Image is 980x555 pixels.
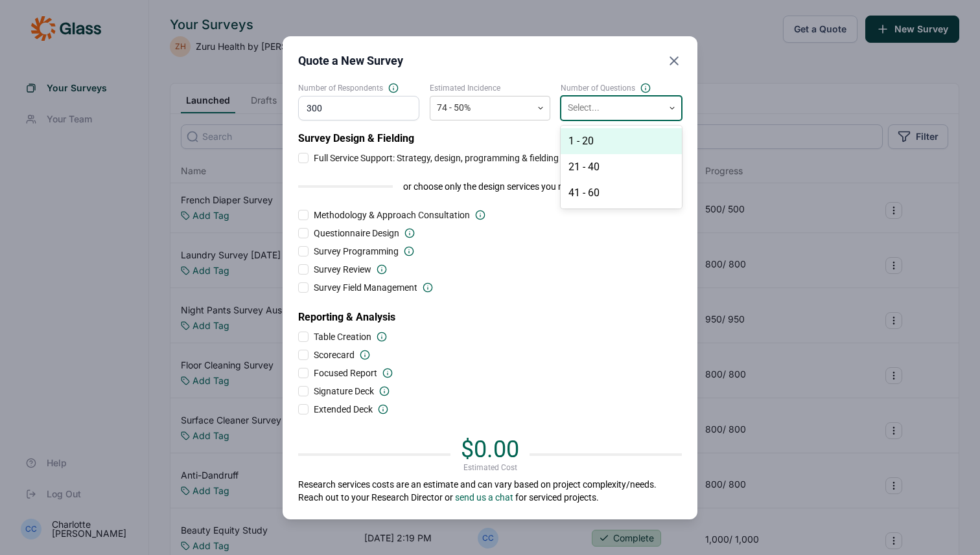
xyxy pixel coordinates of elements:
span: or choose only the design services you need [403,180,577,193]
div: 21 - 40 [561,154,682,180]
span: $0.00 [461,436,519,463]
span: Estimated Cost [463,462,517,473]
span: Focused Report [314,367,377,379]
label: Number of Questions [561,83,682,93]
span: Table Creation [314,330,371,343]
div: 41 - 60 [561,180,682,206]
p: Research services costs are an estimate and can vary based on project complexity/needs. Reach out... [298,478,682,504]
h2: Reporting & Analysis [298,299,682,325]
span: Methodology & Approach Consultation [314,209,470,221]
span: Extended Deck [314,403,373,416]
span: Questionnaire Design [314,227,399,240]
span: Signature Deck [314,385,374,398]
span: Survey Review [314,263,371,276]
button: Close [666,52,682,70]
span: Survey Programming [314,245,399,258]
label: Number of Respondents [298,83,419,93]
span: Scorecard [314,348,355,361]
span: Survey Field Management [314,281,417,294]
h2: Quote a New Survey [298,52,403,70]
label: Estimated Incidence [430,83,551,93]
h2: Survey Design & Fielding [298,131,682,146]
span: Full Service Support: Strategy, design, programming & fielding [314,152,559,164]
div: 1 - 20 [561,128,682,154]
a: send us a chat [455,492,513,503]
